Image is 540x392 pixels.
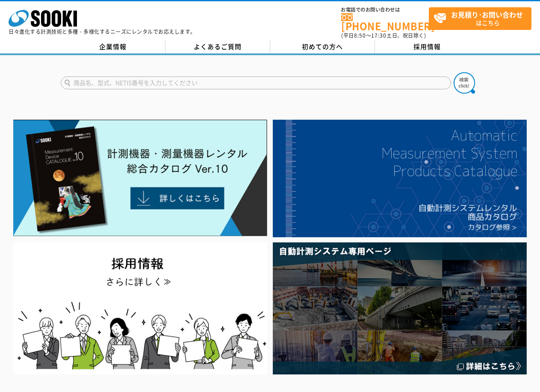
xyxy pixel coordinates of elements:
span: はこちら [434,8,531,29]
input: 商品名、型式、NETIS番号を入力してください [61,77,451,89]
span: 初めての方へ [302,42,343,51]
span: 8:50 [354,32,366,39]
img: SOOKI recruit [13,242,267,374]
img: 自動計測システムカタログ [273,120,527,237]
a: 企業情報 [61,41,165,53]
img: Catalog Ver10 [13,120,267,236]
strong: お見積り･お問い合わせ [451,9,523,20]
a: よくあるご質問 [165,41,270,53]
img: 自動計測システム専用ページ [273,242,527,374]
a: 初めての方へ [270,41,375,53]
img: btn_search.png [454,72,475,94]
span: お電話でのお問い合わせは [341,7,429,12]
a: [PHONE_NUMBER] [341,13,429,31]
a: お見積り･お問い合わせはこちら [429,7,531,30]
p: 日々進化する計測技術と多種・多様化するニーズにレンタルでお応えします。 [9,29,196,34]
span: 17:30 [371,32,387,39]
span: (平日 ～ 土日、祝日除く) [341,32,426,39]
a: 採用情報 [375,41,480,53]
